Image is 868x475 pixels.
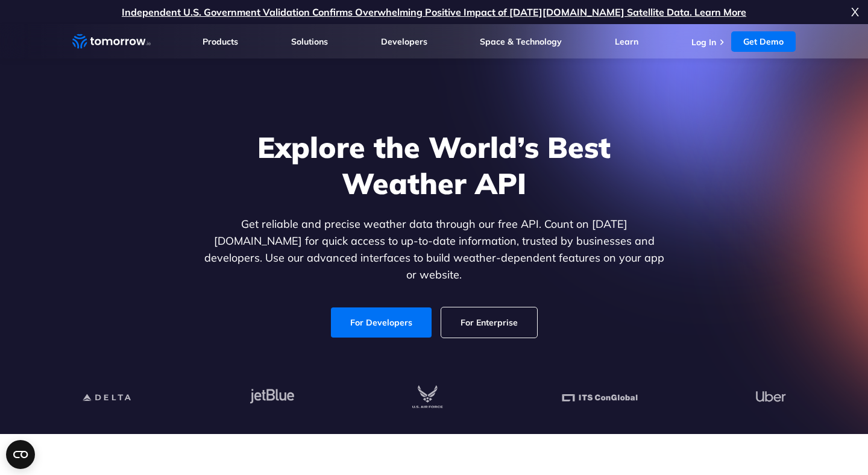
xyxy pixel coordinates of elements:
[201,129,667,201] h1: Explore the World’s Best Weather API
[291,36,328,47] a: Solutions
[615,36,638,47] a: Learn
[203,36,238,47] a: Products
[331,307,432,338] a: For Developers
[201,216,667,283] p: Get reliable and precise weather data through our free API. Count on [DATE][DOMAIN_NAME] for quic...
[441,307,537,338] a: For Enterprise
[731,31,796,52] a: Get Demo
[122,6,746,18] a: Independent U.S. Government Validation Confirms Overwhelming Positive Impact of [DATE][DOMAIN_NAM...
[381,36,427,47] a: Developers
[480,36,562,47] a: Space & Technology
[72,33,151,51] a: Home link
[6,440,35,469] button: Open CMP widget
[691,37,716,48] a: Log In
